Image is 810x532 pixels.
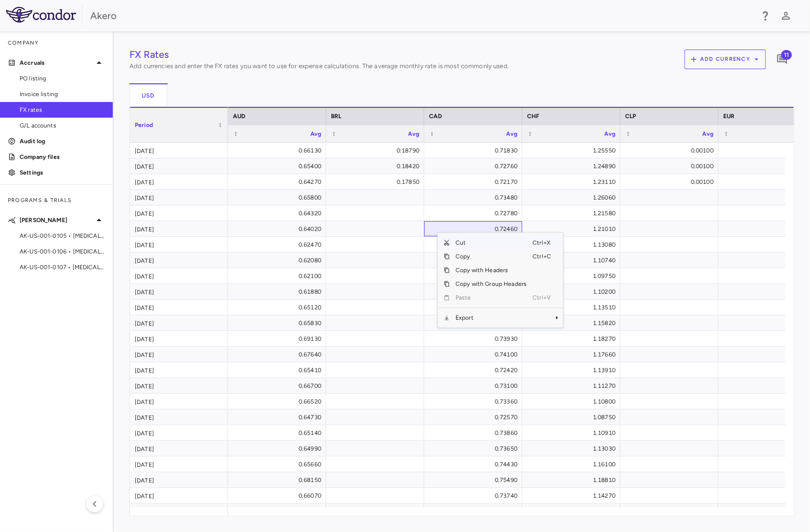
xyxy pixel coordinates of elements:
div: 0.64270 [237,174,321,190]
div: 0.00100 [629,174,713,190]
div: 1.24890 [531,158,615,174]
div: 0.73860 [433,425,517,441]
span: 11 [781,50,792,60]
div: 0.72570 [433,409,517,425]
button: Add currency [684,50,766,69]
div: 0.68150 [237,472,321,488]
div: [DATE] [130,221,228,236]
div: [DATE] [130,425,228,440]
div: [DATE] [130,253,228,268]
div: 1.21010 [531,221,615,237]
div: 1.13510 [531,300,615,315]
button: Add comment [774,51,790,68]
span: AUD [233,113,245,120]
div: 0.71760 [433,315,517,331]
div: 1.13080 [531,237,615,253]
span: Export [450,311,532,325]
div: [DATE] [130,237,228,252]
div: Akero [90,8,753,23]
span: Ctrl+X [532,236,554,250]
div: 1.13910 [531,362,615,378]
div: 0.17850 [335,174,419,190]
div: 0.00100 [629,158,713,174]
span: Copy with Group Headers [450,277,532,291]
div: 0.73100 [433,378,517,394]
div: 0.72460 [433,221,517,237]
span: Avg [605,130,615,137]
div: 0.73740 [433,488,517,504]
div: 0.65120 [237,300,321,315]
div: [DATE] [130,456,228,472]
p: Settings [20,168,105,177]
div: 0.18420 [335,158,419,174]
div: 0.65660 [237,456,321,472]
div: [DATE] [130,158,228,174]
svg: Add comment [776,53,788,65]
img: logo-full-BYUhSk78.svg [6,7,76,23]
div: [DATE] [130,362,228,378]
div: 1.13030 [531,441,615,456]
div: 0.18790 [335,143,419,158]
div: [DATE] [130,315,228,330]
div: 0.69130 [433,253,517,268]
div: 1.23110 [531,174,615,190]
div: 0.72780 [433,205,517,221]
div: 0.62100 [237,268,321,284]
span: Avg [703,130,713,137]
div: 1.21580 [531,205,615,221]
div: [DATE] [130,347,228,362]
span: Avg [506,130,517,137]
div: 1.10910 [531,425,615,441]
div: 1.10200 [531,284,615,300]
div: 0.73930 [433,331,517,347]
button: USD [129,83,167,107]
div: 1.18810 [531,472,615,488]
span: Avg [408,130,419,137]
div: 0.65410 [237,362,321,378]
span: Copy [450,250,532,263]
div: 0.73480 [433,190,517,205]
div: 1.08750 [531,409,615,425]
span: FX rates [20,105,105,114]
div: 1.09750 [531,268,615,284]
div: 0.65800 [237,190,321,205]
div: 1.17660 [531,347,615,362]
div: 0.72760 [433,158,517,174]
div: 0.67640 [237,347,321,362]
div: 0.64990 [237,441,321,456]
div: 1.16100 [531,456,615,472]
div: 0.69500 [433,237,517,253]
div: 0.72170 [433,174,517,190]
div: 0.66130 [237,143,321,158]
span: Avg [310,130,321,137]
div: 0.74430 [433,456,517,472]
div: [DATE] [130,300,228,315]
div: Context Menu [437,232,563,328]
div: [DATE] [130,284,228,299]
div: 0.73650 [433,441,517,456]
div: 1.18270 [531,331,615,347]
div: 0.69520 [433,284,517,300]
p: Company files [20,152,105,161]
div: 0.62080 [237,253,321,268]
div: 1.26060 [531,190,615,205]
div: 1.10800 [531,394,615,409]
div: 1.25550 [531,143,615,158]
div: 0.65830 [237,315,321,331]
span: EUR [723,113,734,120]
span: PO listing [20,74,105,83]
span: AK-US-001-0105 • [MEDICAL_DATA] [20,231,105,240]
span: CLP [625,113,636,120]
span: BRL [331,113,341,120]
div: [DATE] [130,143,228,158]
h4: FX Rates [129,47,509,62]
span: Ctrl+V [532,291,554,304]
span: CAD [429,113,442,120]
div: 0.75490 [433,472,517,488]
div: 0.74100 [433,347,517,362]
span: Cut [450,236,532,250]
span: Ctrl+C [532,250,554,263]
div: 0.64020 [237,221,321,237]
div: [DATE] [130,441,228,456]
div: 1.14270 [531,488,615,504]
